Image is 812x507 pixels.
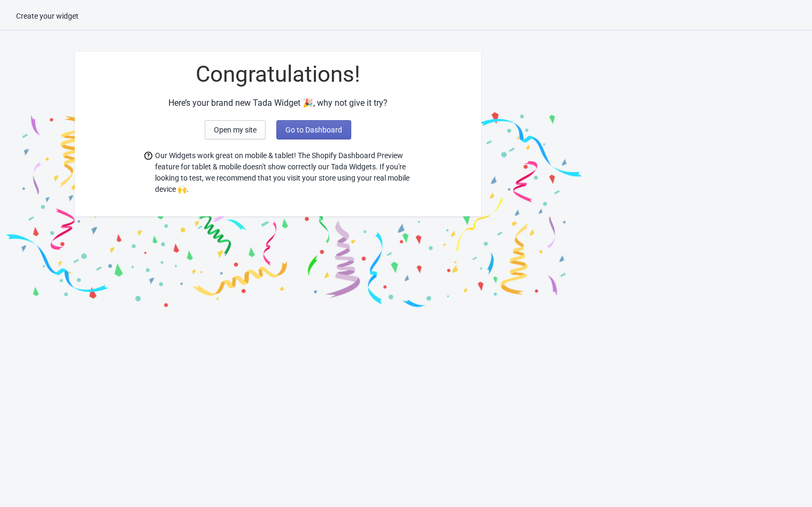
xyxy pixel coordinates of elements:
button: Go to Dashboard [276,120,351,139]
div: Congratulations! [75,63,481,86]
div: Here’s your brand new Tada Widget 🎉, why not give it try? [75,97,481,110]
button: Open my site [205,120,266,139]
span: Go to Dashboard [285,126,342,134]
iframe: chat widget [767,464,801,496]
span: Open my site [214,126,257,134]
span: Our Widgets work great on mobile & tablet! The Shopify Dashboard Preview feature for tablet & mob... [155,150,412,195]
img: final_2.png [294,41,588,311]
